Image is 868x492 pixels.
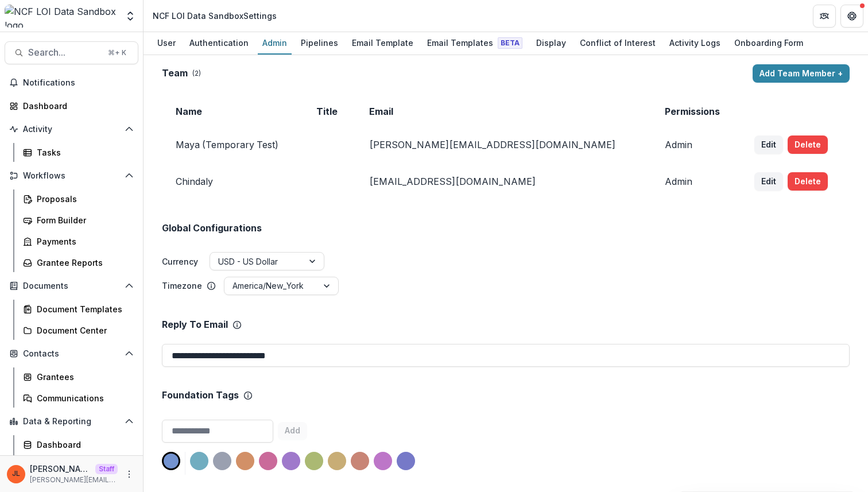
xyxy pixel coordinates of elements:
button: Edit [754,135,783,154]
span: Search... [28,47,101,58]
div: Grantees [37,371,129,383]
td: Admin [651,163,741,200]
p: [PERSON_NAME][EMAIL_ADDRESS][DOMAIN_NAME] [30,475,118,485]
div: User [153,34,180,51]
button: Open Activity [5,120,138,138]
a: Pipelines [296,32,343,55]
span: Notifications [23,78,134,88]
a: Grantee Reports [18,253,138,272]
span: Data & Reporting [23,417,120,427]
span: Beta [498,37,522,49]
div: Document Center [37,324,129,336]
div: Display [532,34,571,51]
span: Documents [23,281,120,291]
a: Payments [18,232,138,251]
button: More [122,467,136,481]
button: Open Data & Reporting [5,412,138,431]
button: Open entity switcher [122,5,138,28]
a: Activity Logs [665,32,725,55]
div: Grantee Reports [37,257,129,269]
div: Pipelines [296,34,343,51]
p: Timezone [162,280,202,292]
a: Email Templates Beta [423,32,527,55]
div: Conflict of Interest [575,34,660,51]
button: Partners [813,5,836,28]
a: Email Template [347,32,418,55]
button: Open Workflows [5,166,138,185]
a: Dashboard [18,435,138,454]
h2: Global Configurations [162,223,262,234]
button: Notifications [5,73,138,92]
a: Display [532,32,571,55]
div: Authentication [185,34,253,51]
a: Onboarding Form [730,32,808,55]
a: Authentication [185,32,253,55]
td: Maya (Temporary Test) [162,126,303,163]
button: Delete [788,135,828,154]
a: Document Center [18,321,138,340]
a: Grantees [18,367,138,386]
button: Search... [5,41,138,64]
a: Admin [258,32,292,55]
button: Add [278,422,307,440]
span: Activity [23,125,120,134]
a: User [153,32,180,55]
td: [EMAIL_ADDRESS][DOMAIN_NAME] [355,163,651,200]
button: Open Documents [5,277,138,295]
div: Document Templates [37,303,129,315]
p: Foundation Tags [162,390,239,401]
div: Communications [37,392,129,404]
div: Admin [258,34,292,51]
td: Title [303,96,355,126]
div: Email Templates [423,34,527,51]
div: ⌘ + K [106,47,129,59]
a: Form Builder [18,211,138,230]
td: Admin [651,126,741,163]
button: Edit [754,172,783,191]
a: Conflict of Interest [575,32,660,55]
a: Document Templates [18,300,138,319]
div: Payments [37,235,129,247]
td: Email [355,96,651,126]
span: Workflows [23,171,120,181]
button: Add Team Member + [753,64,850,83]
button: Get Help [840,5,863,28]
div: Dashboard [37,439,129,451]
div: Tasks [37,146,129,158]
nav: breadcrumb [148,7,281,24]
label: Currency [162,255,198,268]
a: Communications [18,389,138,408]
p: ( 2 ) [192,68,201,79]
button: Delete [788,172,828,191]
div: Dashboard [23,100,129,112]
span: Contacts [23,349,120,359]
a: Proposals [18,189,138,208]
div: Email Template [347,34,418,51]
a: Dashboard [5,96,138,115]
p: Reply To Email [162,319,228,330]
div: Form Builder [37,214,129,226]
p: Staff [95,464,118,474]
td: Chindaly [162,163,303,200]
td: [PERSON_NAME][EMAIL_ADDRESS][DOMAIN_NAME] [355,126,651,163]
td: Name [162,96,303,126]
a: Tasks [18,143,138,162]
div: NCF LOI Data Sandbox Settings [153,10,277,22]
td: Permissions [651,96,741,126]
div: Proposals [37,193,129,205]
div: Onboarding Form [730,34,808,51]
p: [PERSON_NAME] [30,463,91,475]
div: Activity Logs [665,34,725,51]
div: Jeanne Locker [12,470,20,478]
img: NCF LOI Data Sandbox logo [5,5,118,28]
button: Open Contacts [5,344,138,363]
h2: Team [162,68,188,79]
